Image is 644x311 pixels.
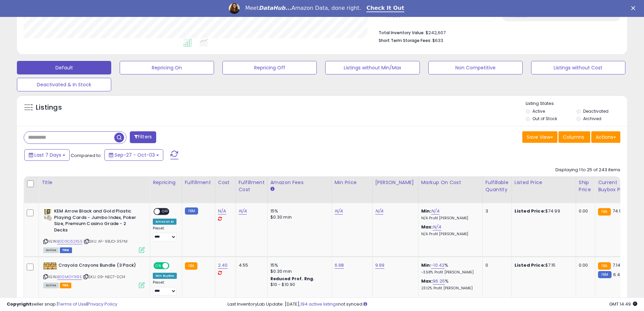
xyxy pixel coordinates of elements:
[579,208,590,214] div: 0.00
[515,262,571,268] div: $7.15
[88,301,117,307] a: Privacy Policy
[185,179,212,186] div: Fulfillment
[379,30,425,36] b: Total Inventory Value:
[433,224,441,230] a: N/A
[591,131,620,143] button: Actions
[7,301,117,308] div: seller snap | |
[17,61,111,74] button: Default
[229,3,240,14] img: Profile image for Georgie
[375,262,385,269] a: 9.99
[531,61,625,74] button: Listings without Cost
[130,131,156,143] button: Filters
[515,208,545,214] b: Listed Price:
[421,278,433,284] b: Max:
[335,179,369,186] div: Min Price
[43,208,52,222] img: 41p1Q5Kde0L._SL40_.jpg
[431,208,439,215] a: N/A
[563,134,584,140] span: Columns
[421,232,477,237] p: N/A Profit [PERSON_NAME]
[153,273,177,279] div: Win BuyBox
[421,286,477,291] p: 23.12% Profit [PERSON_NAME]
[24,149,70,161] button: Last 7 Days
[421,270,477,275] p: -3.58% Profit [PERSON_NAME]
[154,263,163,269] span: ON
[515,179,573,186] div: Listed Price
[579,262,590,268] div: 0.00
[301,301,338,307] a: 194 active listings
[421,262,477,275] div: %
[54,208,136,235] b: KEM Arrow Black and Gold Plastic Playing Cards - Jumbo Index, Poker Size, Premium Casino Grade - ...
[71,152,102,159] span: Compared to:
[270,214,327,220] div: $0.30 min
[485,208,506,214] div: 3
[259,5,291,11] i: DataHub...
[432,37,443,44] span: $633
[7,301,31,307] strong: Copyright
[42,179,147,186] div: Title
[57,274,82,280] a: B00MOYTKRE
[532,116,557,121] label: Out of Stock
[160,209,171,215] span: OFF
[218,262,228,269] a: 2.40
[17,78,111,91] button: Deactivated & In Stock
[153,226,177,241] div: Preset:
[421,278,477,291] div: %
[613,271,623,278] span: 6.47
[421,262,431,268] b: Min:
[60,283,71,288] span: FBA
[228,301,637,308] div: Last InventoryLab Update: [DATE], not synced.
[153,280,177,295] div: Preset:
[583,108,609,114] label: Deactivated
[366,5,404,12] a: Check It Out
[325,61,420,74] button: Listings without Min/Max
[43,208,145,252] div: ASIN:
[245,5,361,12] div: Meet Amazon Data, done right.
[57,239,82,244] a: B0D9C62X55
[222,61,317,74] button: Repricing Off
[60,247,72,253] span: FBM
[522,131,557,143] button: Save View
[558,131,590,143] button: Columns
[428,61,523,74] button: Non Competitive
[598,208,611,216] small: FBA
[270,282,327,288] div: $10 - $10.90
[218,179,233,186] div: Cost
[598,271,611,278] small: FBM
[84,239,127,244] span: | SKU: AF-98JO-35YM
[239,208,247,215] a: N/A
[515,262,545,268] b: Listed Price:
[421,208,431,214] b: Min:
[239,179,265,193] div: Fulfillment Cost
[168,263,179,269] span: OFF
[583,116,601,121] label: Archived
[335,208,343,215] a: N/A
[613,208,625,214] span: 74.99
[36,103,62,112] h5: Listings
[218,208,226,215] a: N/A
[185,207,198,215] small: FBM
[185,262,197,270] small: FBA
[421,179,480,186] div: Markup on Cost
[431,262,445,269] a: -10.42
[526,101,627,107] p: Listing States:
[433,278,445,285] a: 96.25
[104,149,163,161] button: Sep-27 - Oct-03
[609,301,637,307] span: 2025-10-11 14:49 GMT
[375,179,415,186] div: [PERSON_NAME]
[379,28,615,36] li: $242,607
[270,179,329,186] div: Amazon Fees
[375,208,383,215] a: N/A
[270,262,327,268] div: 15%
[153,179,179,186] div: Repricing
[613,262,621,268] span: 7.14
[485,179,509,193] div: Fulfillable Quantity
[58,301,87,307] a: Terms of Use
[270,276,315,282] b: Reduced Prof. Rng.
[34,152,61,158] span: Last 7 Days
[115,152,155,158] span: Sep-27 - Oct-03
[43,262,145,287] div: ASIN:
[379,38,431,43] b: Short Term Storage Fees:
[485,262,506,268] div: 0
[421,224,433,230] b: Max:
[270,186,275,192] small: Amazon Fees.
